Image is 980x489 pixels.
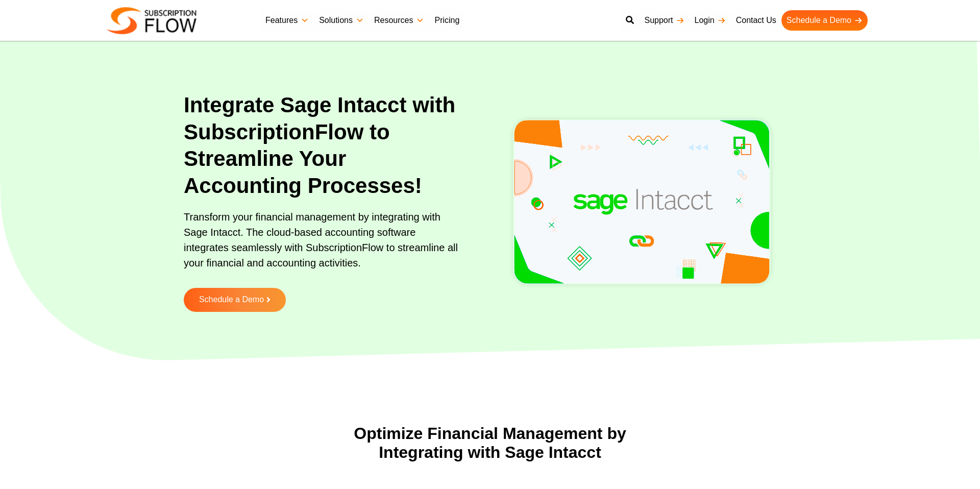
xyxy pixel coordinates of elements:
a: Features [260,10,314,31]
a: Support [639,10,689,31]
a: Contact Us [731,10,781,31]
a: Pricing [429,10,464,31]
a: Resources [369,10,429,31]
h1: Integrate Sage Intacct with SubscriptionFlow to Streamline Your Accounting Processes! [184,92,462,199]
span: Schedule a Demo [199,296,264,304]
img: Subscriptionflow-and-Sage Intacct [513,119,771,285]
h2: Optimize Financial Management by Integrating with Sage Intacct [316,424,664,462]
a: Login [690,10,731,31]
a: Schedule a Demo [781,10,868,31]
p: Transform your financial management by integrating with Sage Intacct. The cloud-based accounting ... [184,209,462,281]
a: Schedule a Demo [184,288,286,312]
a: Solutions [314,10,369,31]
img: Subscriptionflow [107,7,197,34]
